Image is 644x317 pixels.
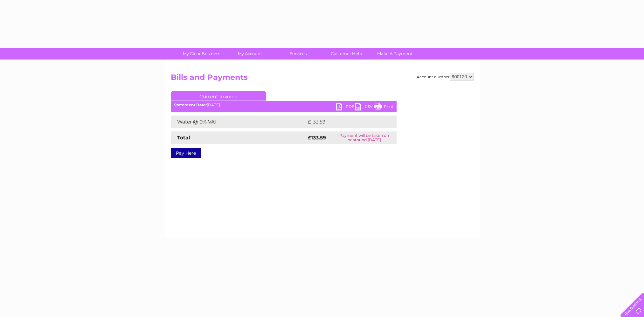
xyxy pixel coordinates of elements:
[308,135,326,141] strong: £133.59
[355,103,374,112] a: CSV
[171,116,306,128] td: Water @ 0% VAT
[171,148,201,158] a: Pay Here
[336,103,355,112] a: PDF
[171,73,474,85] h2: Bills and Payments
[332,131,396,144] td: Payment will be taken on or around [DATE]
[306,116,385,128] td: £133.59
[174,102,207,107] b: Statement Date:
[374,103,393,112] a: Print
[272,48,324,60] a: Services
[177,135,190,141] strong: Total
[171,91,266,101] a: Current Invoice
[369,48,421,60] a: Make A Payment
[175,48,228,60] a: My Clear Business
[417,73,474,81] div: Account number
[320,48,373,60] a: Customer Help
[224,48,276,60] a: My Account
[171,103,397,107] div: [DATE]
